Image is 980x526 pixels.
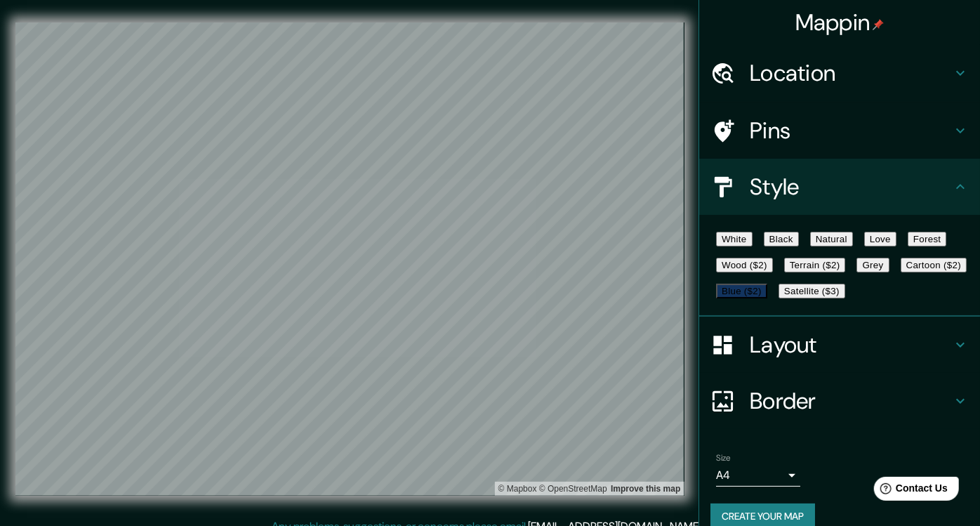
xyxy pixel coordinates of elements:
button: Satellite ($3) [779,284,845,298]
h4: Border [750,387,952,415]
button: Black [764,232,799,246]
button: Forest [908,232,947,246]
div: Border [699,373,980,429]
button: Wood ($2) [716,258,773,272]
h4: Mappin [795,8,885,37]
iframe: Help widget launcher [855,471,965,511]
button: Love [864,232,896,246]
button: Grey [856,258,889,272]
a: OpenStreetMap [539,484,607,494]
button: Cartoon ($2) [901,258,967,272]
h4: Location [750,59,952,87]
div: Style [699,159,980,215]
h4: Pins [750,117,952,145]
h4: Layout [750,331,952,359]
a: Mapbox [498,484,537,494]
canvas: Map [15,22,684,496]
button: White [716,232,753,246]
img: pin-icon.png [873,19,884,30]
h4: Style [750,173,952,201]
div: Location [699,45,980,101]
button: Terrain ($2) [784,258,846,272]
div: A4 [716,464,800,487]
button: Blue ($2) [716,284,767,298]
div: Layout [699,317,980,373]
div: Pins [699,103,980,159]
label: Size [716,452,731,464]
a: Map feedback [611,484,680,494]
button: Natural [810,232,853,246]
